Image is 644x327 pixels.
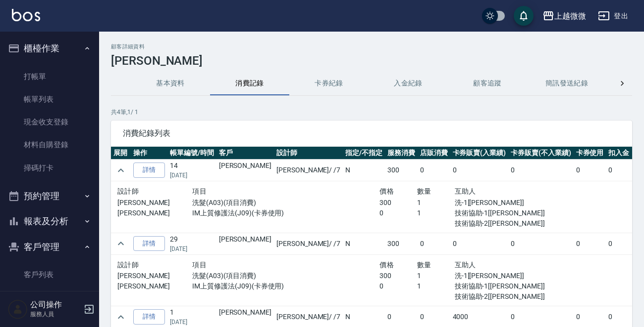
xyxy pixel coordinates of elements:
p: IM上質修護法(J09)(卡券使用) [192,281,379,291]
p: [DATE] [170,171,214,180]
button: save [514,6,534,26]
td: N [343,160,385,181]
th: 帳單編號/時間 [167,147,216,160]
td: [PERSON_NAME] / /7 [274,233,343,254]
td: 0 [606,233,632,254]
td: 0 [606,160,632,181]
a: 詳情 [133,309,165,325]
button: 預約管理 [4,183,95,209]
a: 卡券管理 [4,286,95,309]
span: 數量 [417,261,431,269]
p: [PERSON_NAME] [117,271,192,281]
p: [PERSON_NAME] [117,281,192,291]
td: N [343,233,385,254]
th: 卡券販賣(入業績) [450,147,509,160]
div: 上越微微 [554,10,586,22]
button: 報表及分析 [4,208,95,234]
p: 洗髮(A03)(項目消費) [192,271,379,281]
span: 設計師 [117,187,139,195]
td: 300 [385,233,418,254]
a: 材料自購登錄 [4,133,95,156]
th: 指定/不指定 [343,147,385,160]
th: 展開 [111,147,131,160]
img: Logo [12,9,40,21]
img: Person [8,299,28,319]
button: 上越微微 [538,6,590,26]
button: 客戶管理 [4,234,95,260]
h3: [PERSON_NAME] [111,54,632,68]
button: 卡券紀錄 [289,72,369,95]
td: 0 [418,233,450,254]
p: 1 [417,198,455,208]
span: 消費紀錄列表 [123,128,620,138]
p: 0 [379,281,417,291]
button: expand row [113,236,128,251]
td: 0 [574,160,606,181]
p: [PERSON_NAME] [117,198,192,208]
td: 29 [167,233,216,254]
td: 0 [574,233,606,254]
td: 0 [450,233,509,254]
p: 技術協助-2[[PERSON_NAME]] [455,218,567,229]
span: 價格 [379,187,394,195]
button: expand row [113,163,128,178]
p: 服務人員 [30,310,81,319]
p: 洗髮(A03)(項目消費) [192,198,379,208]
span: 數量 [417,187,431,195]
p: 洗-1[[PERSON_NAME]] [455,198,567,208]
td: 0 [450,160,509,181]
a: 現金收支登錄 [4,111,95,133]
th: 操作 [131,147,167,160]
h5: 公司操作 [30,300,81,310]
a: 帳單列表 [4,88,95,111]
button: expand row [113,310,128,325]
a: 詳情 [133,163,165,178]
span: 價格 [379,261,394,269]
span: 互助人 [455,261,476,269]
p: 共 4 筆, 1 / 1 [111,108,632,117]
span: 項目 [192,261,207,269]
h2: 顧客詳細資料 [111,43,632,50]
button: 顧客追蹤 [448,72,527,95]
th: 卡券販賣(不入業績) [508,147,574,160]
p: 1 [417,208,455,218]
td: 0 [508,233,574,254]
p: 300 [379,198,417,208]
td: [PERSON_NAME] [216,233,274,254]
th: 設計師 [274,147,343,160]
p: 技術協助-1[[PERSON_NAME]] [455,208,567,218]
th: 卡券使用 [574,147,606,160]
th: 客戶 [216,147,274,160]
button: 登出 [594,7,632,25]
p: 300 [379,271,417,281]
a: 詳情 [133,236,165,251]
a: 客戶列表 [4,263,95,286]
td: 0 [508,160,574,181]
span: 互助人 [455,187,476,195]
p: 1 [417,271,455,281]
p: [DATE] [170,245,214,253]
p: 1 [417,281,455,291]
p: [DATE] [170,318,214,327]
a: 打帳單 [4,65,95,88]
p: 技術協助-2[[PERSON_NAME]] [455,291,567,302]
span: 設計師 [117,261,139,269]
td: 300 [385,160,418,181]
th: 服務消費 [385,147,418,160]
button: 簡訊發送紀錄 [527,72,606,95]
button: 入金紀錄 [369,72,448,95]
td: 14 [167,160,216,181]
th: 扣入金 [606,147,632,160]
p: 洗-1[[PERSON_NAME]] [455,271,567,281]
p: IM上質修護法(J09)(卡券使用) [192,208,379,218]
p: 0 [379,208,417,218]
button: 櫃檯作業 [4,36,95,61]
th: 店販消費 [418,147,450,160]
td: [PERSON_NAME] / /7 [274,160,343,181]
td: 0 [418,160,450,181]
button: 基本資料 [131,72,210,95]
a: 掃碼打卡 [4,157,95,179]
button: 消費記錄 [210,72,289,95]
p: [PERSON_NAME] [117,208,192,218]
td: [PERSON_NAME] [216,160,274,181]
